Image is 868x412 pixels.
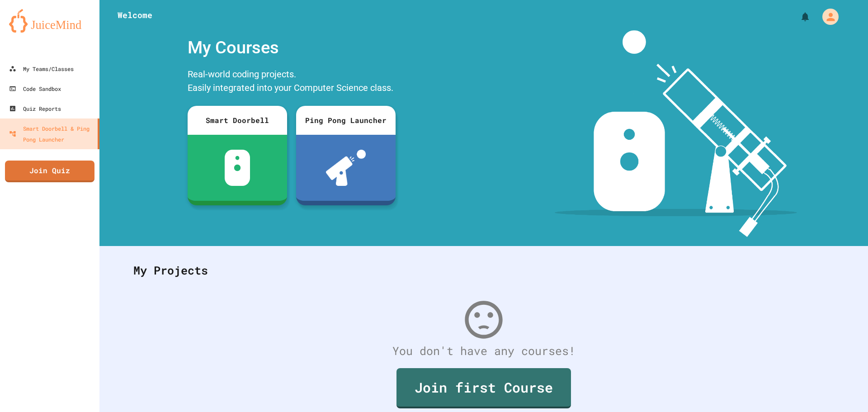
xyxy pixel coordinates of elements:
[9,63,74,74] div: My Teams/Classes
[326,150,366,186] img: ppl-with-ball.png
[124,253,843,288] div: My Projects
[183,65,400,99] div: Real-world coding projects. Easily integrated into your Computer Science class.
[296,106,396,135] div: Ping Pong Launcher
[183,30,400,65] div: My Courses
[9,83,61,94] div: Code Sandbox
[555,30,797,237] img: banner-image-my-projects.png
[124,342,843,360] div: You don't have any courses!
[5,161,94,182] a: Join Quiz
[9,123,94,145] div: Smart Doorbell & Ping Pong Launcher
[188,106,287,135] div: Smart Doorbell
[9,103,61,114] div: Quiz Reports
[396,368,571,408] a: Join first Course
[225,150,250,186] img: sdb-white.svg
[813,6,841,27] div: My Account
[783,9,813,24] div: My Notifications
[9,9,90,33] img: logo-orange.svg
